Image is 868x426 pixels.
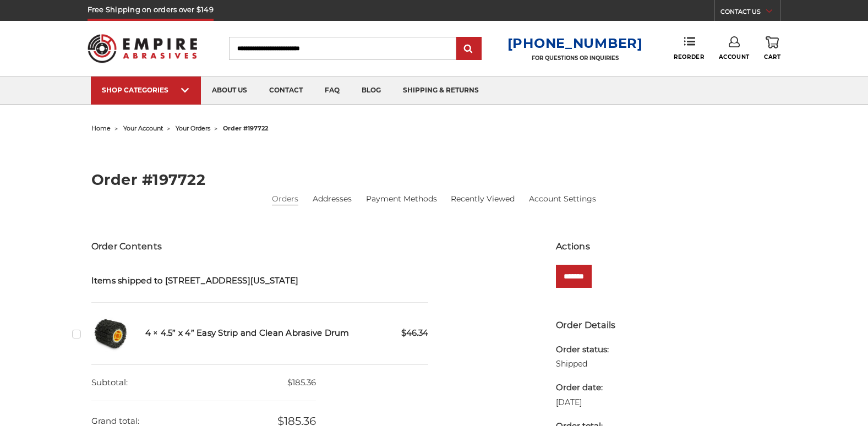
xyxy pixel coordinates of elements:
a: your account [123,124,163,132]
dd: Shipped [556,358,631,370]
h5: Items shipped to [STREET_ADDRESS][US_STATE] [91,275,429,287]
span: $46.34 [401,327,428,340]
a: Reorder [674,36,704,60]
a: about us [201,77,258,105]
a: your orders [176,124,210,132]
a: Payment Methods [366,193,437,205]
a: home [91,124,111,132]
dd: $185.36 [91,365,316,401]
a: CONTACT US [720,6,780,21]
span: order #197722 [223,124,268,132]
a: [PHONE_NUMBER] [507,35,643,51]
span: Reorder [674,53,704,61]
a: Cart [764,36,780,61]
div: SHOP CATEGORIES [102,86,190,94]
a: Account Settings [529,193,596,205]
a: shipping & returns [392,77,490,105]
img: 4.5 inch x 4 inch paint stripping drum [91,314,130,353]
h2: Order #197722 [91,172,777,187]
span: Cart [764,53,780,61]
p: FOR QUESTIONS OR INQUIRIES [507,54,643,62]
h3: Order Contents [91,240,429,253]
dd: [DATE] [556,397,631,408]
dt: Order date: [556,381,631,394]
img: Empire Abrasives [88,27,198,70]
a: Addresses [313,193,352,205]
h3: Order Details [556,319,777,332]
h5: 4 × 4.5” x 4” Easy Strip and Clean Abrasive Drum [145,327,429,340]
a: faq [314,77,351,105]
a: Orders [272,193,298,205]
h3: Actions [556,240,777,253]
a: contact [258,77,314,105]
a: Recently Viewed [451,193,515,205]
a: blog [351,77,392,105]
span: Account [719,53,750,61]
dt: Order status: [556,343,631,356]
dt: Subtotal: [91,365,128,401]
input: Submit [458,38,480,60]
